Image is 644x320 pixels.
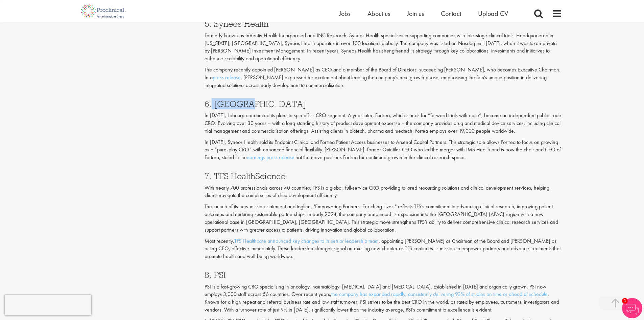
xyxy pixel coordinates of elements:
[205,271,562,279] h3: 8. PSI
[205,203,562,234] p: The launch of its new mission statement and tagline, "Empowering Partners. Enriching Lives," refl...
[205,138,562,162] p: In [DATE], Syneos Health sold its Endpoint Clinical and Fortrea Patient Access businesses to Arse...
[441,9,461,18] a: Contact
[367,9,390,18] a: About us
[205,66,562,89] p: The company recently appointed [PERSON_NAME] as CEO and a member of the Board of Directors, succe...
[205,32,562,63] p: Formerly known as InVentiv Health Incorporated and INC Research, Syneos Health specialises in sup...
[205,19,562,28] h3: 5. Syneos Health
[205,112,562,135] p: In [DATE], Labcorp announced its plans to spin off its CRO segment. A year later, Fortrea, which ...
[407,9,424,18] a: Join us
[622,298,628,304] span: 1
[205,172,562,180] h3: 7. TFS HealthScience
[478,9,508,18] a: Upload CV
[213,74,241,81] a: press release
[5,295,91,315] iframe: reCAPTCHA
[205,184,562,200] p: With nearly 700 professionals across 40 countries, TFS is a global, full-service CRO providing ta...
[205,237,562,261] p: Most recently, , appointing [PERSON_NAME] as Chairman of the Board and [PERSON_NAME] as acting CE...
[339,9,351,18] a: Jobs
[247,154,294,161] a: earnings press release
[205,283,562,314] p: PSI is a fast-growing CRO specialising in oncology, haematology, [MEDICAL_DATA] and [MEDICAL_DATA...
[331,291,548,298] a: the company has expanded rapidly, consistently delivering 93% of studies on time or ahead of sche...
[622,298,642,318] img: Chatbot
[234,237,379,244] a: TFS Healthcare announced key changes to its senior leadership team
[205,100,562,108] h3: 6. [GEOGRAPHIC_DATA]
